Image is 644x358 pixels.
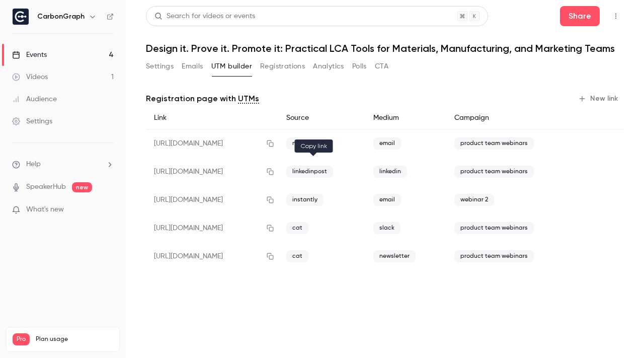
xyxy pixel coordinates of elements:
[373,194,401,206] span: email
[37,12,85,22] h6: CarbonGraph
[373,250,416,262] span: newsletter
[352,58,367,75] button: Polls
[454,137,534,150] span: product team webinars
[146,242,278,270] div: [URL][DOMAIN_NAME]
[574,91,624,107] button: New link
[146,129,278,158] div: [URL][DOMAIN_NAME]
[146,186,278,214] div: [URL][DOMAIN_NAME]
[286,222,308,234] span: cat
[13,9,29,25] img: CarbonGraph
[13,333,30,345] span: Pro
[146,42,624,54] h1: Design it. Prove it. Promote it: Practical LCA Tools for Materials, Manufacturing, and Marketing ...
[26,204,64,215] span: What's new
[560,6,600,26] button: Share
[286,194,324,206] span: instantly
[102,205,114,214] iframe: Noticeable Trigger
[313,58,344,75] button: Analytics
[365,107,446,129] div: Medium
[373,137,401,150] span: email
[286,250,308,262] span: cat
[375,58,388,75] button: CTA
[12,159,114,170] li: help-dropdown-opener
[211,58,252,75] button: UTM builder
[286,166,333,178] span: linkedinpost
[12,94,57,104] div: Audience
[26,159,41,170] span: Help
[446,107,579,129] div: Campaign
[454,166,534,178] span: product team webinars
[154,11,255,22] div: Search for videos or events
[146,158,278,186] div: [URL][DOMAIN_NAME]
[454,250,534,262] span: product team webinars
[36,335,113,343] span: Plan usage
[146,107,278,129] div: Link
[12,50,47,60] div: Events
[146,93,259,105] p: Registration page with
[286,137,329,150] span: newsletter
[238,93,259,105] a: UTMs
[454,194,494,206] span: webinar 2
[12,116,52,126] div: Settings
[278,107,366,129] div: Source
[373,222,400,234] span: slack
[146,214,278,242] div: [URL][DOMAIN_NAME]
[12,72,48,82] div: Videos
[373,166,407,178] span: linkedin
[260,58,305,75] button: Registrations
[146,58,174,75] button: Settings
[454,222,534,234] span: product team webinars
[26,182,66,192] a: SpeakerHub
[182,58,203,75] button: Emails
[72,182,92,192] span: new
